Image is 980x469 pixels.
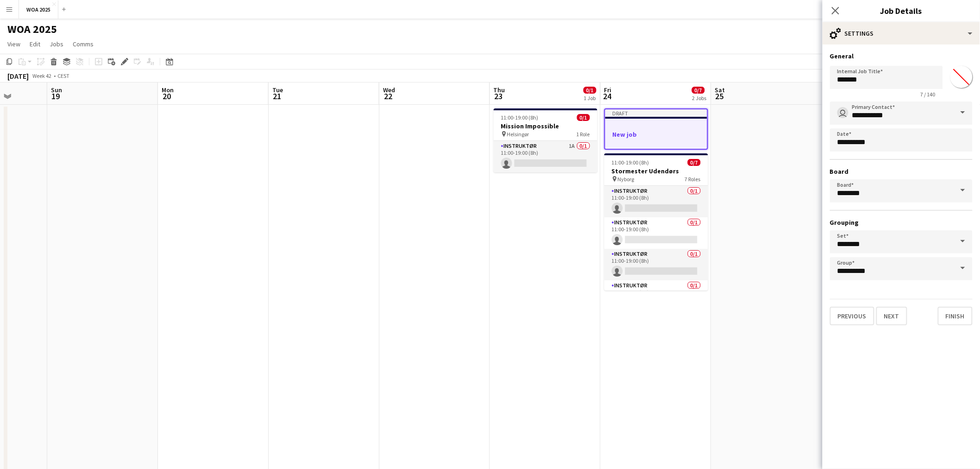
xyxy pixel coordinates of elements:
[4,38,24,50] a: View
[604,186,708,217] app-card-role: Instruktør0/111:00-19:00 (8h)
[618,176,634,183] span: Nyborg
[69,38,97,50] a: Comms
[46,38,67,50] a: Jobs
[715,86,725,94] span: Sat
[494,108,597,172] app-job-card: 11:00-19:00 (8h)0/1Mission Impossible Helsingør1 RoleInstruktør1A0/111:00-19:00 (8h)
[603,91,612,101] span: 24
[612,159,649,166] span: 11:00-19:00 (8h)
[577,114,590,121] span: 0/1
[604,108,708,150] app-job-card: DraftNew job
[271,91,283,101] span: 21
[685,176,701,183] span: 7 Roles
[604,217,708,249] app-card-role: Instruktør0/111:00-19:00 (8h)
[714,91,725,101] span: 25
[876,307,907,325] button: Next
[162,86,174,94] span: Mon
[19,0,58,19] button: WOA 2025
[50,40,63,48] span: Jobs
[272,86,283,94] span: Tue
[604,153,708,291] app-job-card: 11:00-19:00 (8h)0/7Stormester Udendørs Nyborg7 RolesInstruktør0/111:00-19:00 (8h) Instruktør0/111...
[604,167,708,175] h3: Stormester Udendørs
[604,86,612,94] span: Fri
[830,167,973,176] h3: Board
[383,86,395,94] span: Wed
[688,159,701,166] span: 0/7
[7,22,57,36] h1: WOA 2025
[830,218,973,227] h3: Grouping
[605,109,707,117] div: Draft
[577,131,590,138] span: 1 Role
[26,38,44,50] a: Edit
[604,249,708,280] app-card-role: Instruktør0/111:00-19:00 (8h)
[692,95,707,101] div: 2 Jobs
[494,86,505,94] span: Thu
[30,40,40,48] span: Edit
[31,72,54,79] span: Week 42
[7,40,20,48] span: View
[823,22,980,44] div: Settings
[492,91,505,101] span: 23
[830,307,874,325] button: Previous
[823,5,980,17] h3: Job Details
[51,86,62,94] span: Sun
[913,91,943,98] span: 7 / 140
[382,91,395,101] span: 22
[507,131,529,138] span: Helsingør
[605,130,707,139] h3: New job
[494,122,597,130] h3: Mission Impossible
[501,114,539,121] span: 11:00-19:00 (8h)
[50,91,62,101] span: 19
[692,87,705,94] span: 0/7
[584,87,597,94] span: 0/1
[584,95,596,101] div: 1 Job
[160,91,174,101] span: 20
[57,72,69,79] div: CEST
[938,307,973,325] button: Finish
[830,52,973,60] h3: General
[73,40,94,48] span: Comms
[7,71,29,81] div: [DATE]
[494,141,597,172] app-card-role: Instruktør1A0/111:00-19:00 (8h)
[604,280,708,312] app-card-role: Instruktør0/111:00-19:00 (8h)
